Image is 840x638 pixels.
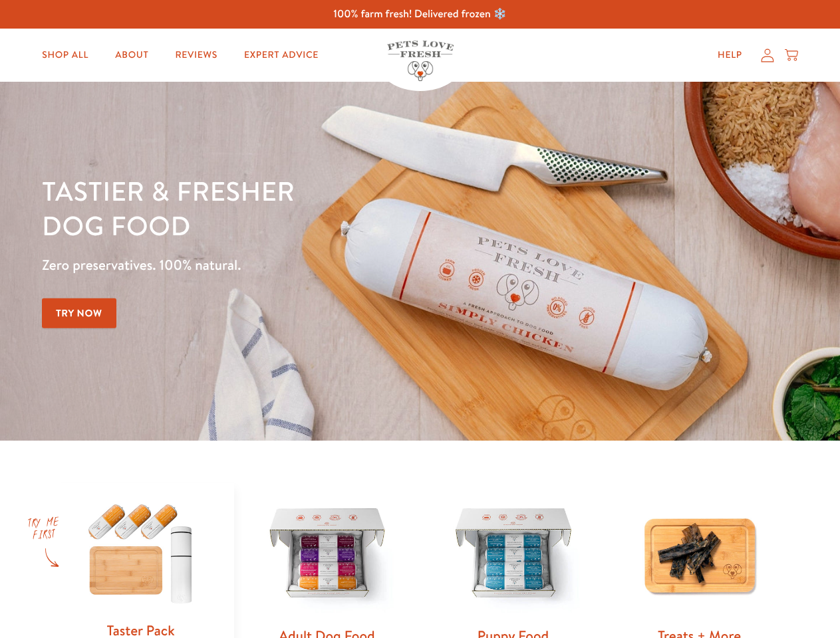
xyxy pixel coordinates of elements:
img: Pets Love Fresh [387,41,454,81]
a: About [104,42,159,68]
p: Zero preservatives. 100% natural. [42,253,546,277]
h1: Tastier & fresher dog food [42,173,546,243]
a: Help [707,42,753,68]
a: Reviews [164,42,227,68]
a: Expert Advice [233,42,329,68]
a: Try Now [42,298,116,328]
a: Shop All [31,42,99,68]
